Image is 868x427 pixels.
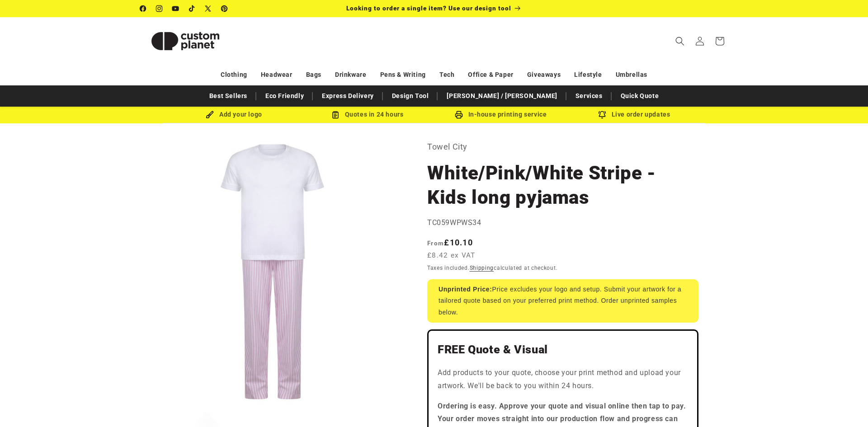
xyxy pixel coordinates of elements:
[427,238,473,247] strong: £10.10
[616,67,647,83] a: Umbrellas
[427,239,444,247] span: From
[206,111,214,119] img: Brush Icon
[346,5,511,12] span: Looking to order a single item? Use our design tool
[331,111,340,119] img: Order Updates Icon
[470,265,494,271] a: Shipping
[571,88,607,104] a: Services
[306,67,321,83] a: Bags
[140,21,231,61] img: Custom Planet
[438,343,688,357] h2: FREE Quote & Visual
[335,67,366,83] a: Drinkware
[427,161,698,210] h1: White/Pink/White Stripe - Kids long pyjamas
[387,88,434,104] a: Design Tool
[455,111,463,119] img: In-house printing
[137,17,234,65] a: Custom Planet
[468,67,513,83] a: Office & Paper
[567,109,701,120] div: Live order updates
[261,88,308,104] a: Eco Friendly
[261,67,292,83] a: Headwear
[434,109,567,120] div: In-house printing service
[527,67,561,83] a: Giveaways
[439,286,492,293] strong: Unprinted Price:
[427,279,698,323] div: Price excludes your logo and setup. Submit your artwork for a tailored quote based on your prefer...
[221,67,247,83] a: Clothing
[317,88,378,104] a: Express Delivery
[167,109,301,120] div: Add your logo
[616,88,664,104] a: Quick Quote
[427,250,476,261] span: £8.42 ex VAT
[670,31,690,51] summary: Search
[574,67,602,83] a: Lifestyle
[427,218,481,227] span: TC059WPWS34
[427,263,698,272] div: Taxes included. calculated at checkout.
[598,111,606,119] img: Order updates
[439,67,454,83] a: Tech
[427,140,698,154] p: Towel City
[380,67,426,83] a: Pens & Writing
[205,88,252,104] a: Best Sellers
[301,109,434,120] div: Quotes in 24 hours
[442,88,561,104] a: [PERSON_NAME] / [PERSON_NAME]
[823,384,868,427] iframe: Chat Widget
[438,366,688,393] p: Add products to your quote, choose your print method and upload your artwork. We'll be back to yo...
